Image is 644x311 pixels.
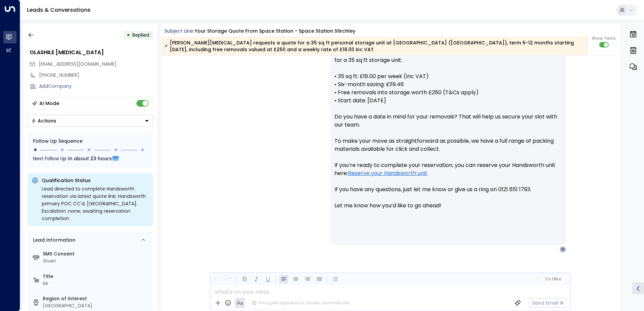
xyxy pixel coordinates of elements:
div: Mr [43,280,150,287]
button: Cc|Bcc [542,276,564,282]
label: Region of Interest [43,295,150,302]
div: [PERSON_NAME][MEDICAL_DATA] requests a quote for a 35 sq ft personal storage unit at [GEOGRAPHIC_... [164,39,584,53]
span: Cc Bcc [545,277,561,281]
span: In about 23 hours [68,155,112,162]
span: Subject Line: [164,28,194,34]
div: • [127,29,130,41]
div: Button group with a nested menu [28,115,153,127]
label: Title [43,273,150,280]
button: Redo [224,275,233,283]
a: Leads & Conversations [27,6,91,14]
button: Undo [213,275,221,283]
button: Actions [28,115,153,127]
span: olashilemayowaalli@gmail.com [39,61,117,68]
div: Lead Information [31,237,75,244]
div: AddCompany [39,83,153,90]
div: OLASHILE [MEDICAL_DATA] [30,48,153,57]
div: [GEOGRAPHIC_DATA] [43,302,150,309]
div: The agent signature is added automatically [252,300,350,306]
span: | [552,277,553,281]
span: Show Texts [592,35,616,41]
div: Follow Up Sequence [33,138,148,145]
span: Replied [132,32,149,38]
p: Hi [PERSON_NAME][MEDICAL_DATA], Thank you for your interest in our Handsworth store. Here’s a sum... [334,32,562,218]
div: Your storage quote from Space Station - Space Station Stirchley [195,28,355,35]
div: O [559,246,566,253]
p: Qualification Status [42,177,149,184]
div: Actions [31,118,56,124]
div: Lead directed to complete Handsworth reservation via latest quote link; Handsworth primary POC CC... [42,185,149,222]
div: AI Mode [39,100,59,107]
span: [EMAIL_ADDRESS][DOMAIN_NAME] [39,61,117,67]
div: Given [43,257,150,265]
div: Next Follow Up: [33,155,148,162]
label: SMS Consent [43,250,150,257]
a: Reserve your Handsworth unit [348,169,427,177]
div: [PHONE_NUMBER] [39,72,153,79]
